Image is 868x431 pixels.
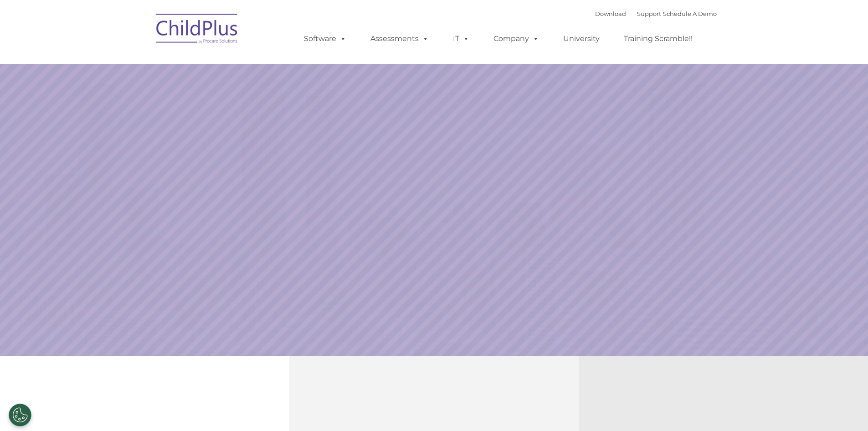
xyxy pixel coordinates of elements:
[152,7,243,53] img: ChildPlus by Procare Solutions
[663,10,717,17] a: Schedule A Demo
[615,30,702,48] a: Training Scramble!!
[595,10,626,17] a: Download
[9,404,31,426] button: Cookies Settings
[295,30,355,48] a: Software
[361,30,438,48] a: Assessments
[554,30,609,48] a: University
[595,10,717,17] font: |
[637,10,661,17] a: Support
[590,259,734,297] a: Learn More
[484,30,548,48] a: Company
[444,30,478,48] a: IT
